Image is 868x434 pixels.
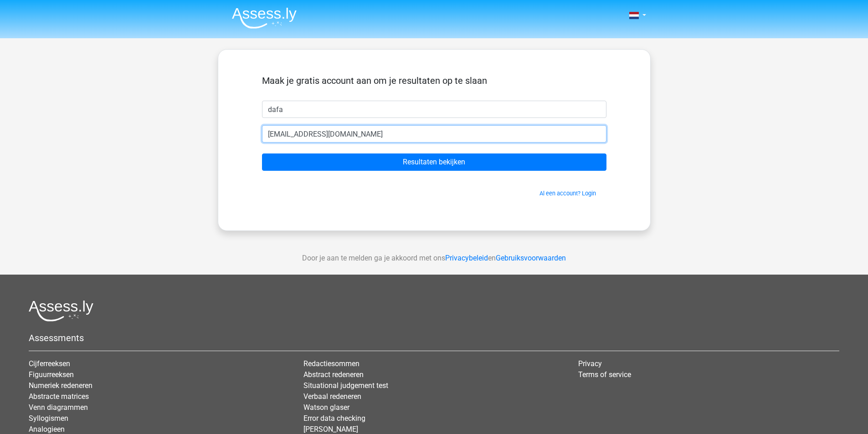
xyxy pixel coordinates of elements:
img: Assessly [232,7,297,29]
a: Verbaal redeneren [303,392,361,401]
a: Analogieen [29,425,65,434]
a: Watson glaser [303,403,349,412]
a: [PERSON_NAME] [303,425,358,434]
a: Error data checking [303,414,365,423]
a: Terms of service [578,370,631,379]
a: Numeriek redeneren [29,381,92,390]
a: Gebruiksvoorwaarden [496,254,566,262]
input: Resultaten bekijken [262,153,606,171]
a: Venn diagrammen [29,403,88,412]
a: Al een account? Login [539,190,596,197]
h5: Assessments [29,332,839,343]
h5: Maak je gratis account aan om je resultaten op te slaan [262,75,606,86]
a: Privacybeleid [445,254,488,262]
a: Syllogismen [29,414,68,423]
a: Cijferreeksen [29,359,70,368]
a: Redactiesommen [303,359,360,368]
a: Privacy [578,359,602,368]
input: Voornaam [262,101,606,118]
a: Abstracte matrices [29,392,89,401]
input: Email [262,125,606,143]
a: Situational judgement test [303,381,388,390]
a: Abstract redeneren [303,370,364,379]
img: Assessly logo [29,300,93,322]
a: Figuurreeksen [29,370,74,379]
